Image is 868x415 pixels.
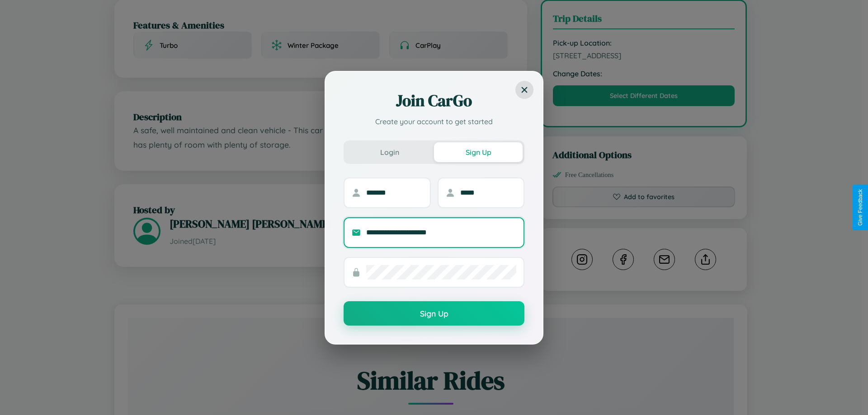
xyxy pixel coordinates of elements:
[345,142,434,162] button: Login
[434,142,523,162] button: Sign Up
[344,90,524,112] h2: Join CarGo
[344,301,524,326] button: Sign Up
[344,116,524,127] p: Create your account to get started
[857,189,863,226] div: Give Feedback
